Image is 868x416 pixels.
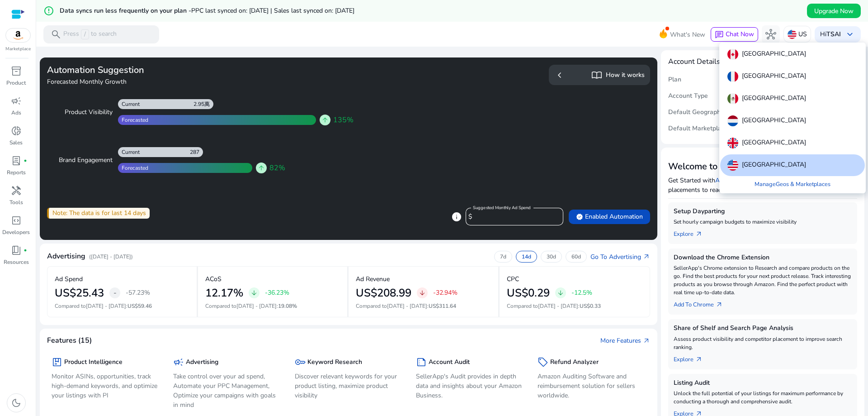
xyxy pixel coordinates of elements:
[727,160,738,171] img: us.svg
[747,176,838,192] a: ManageGeos & Marketplaces
[727,115,738,126] img: nl.svg
[727,138,738,148] img: uk.svg
[742,160,806,171] p: [GEOGRAPHIC_DATA]
[742,115,806,126] p: [GEOGRAPHIC_DATA]
[742,49,806,60] p: [GEOGRAPHIC_DATA]
[742,93,806,104] p: [GEOGRAPHIC_DATA]
[727,93,738,104] img: mx.svg
[742,138,806,148] p: [GEOGRAPHIC_DATA]
[727,49,738,60] img: ca.svg
[742,71,806,82] p: [GEOGRAPHIC_DATA]
[727,71,738,82] img: fr.svg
